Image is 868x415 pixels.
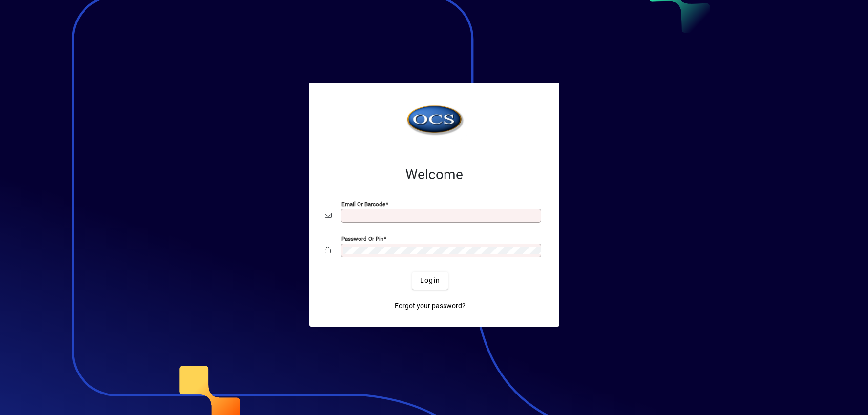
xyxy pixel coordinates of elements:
mat-label: Email or Barcode [341,200,385,207]
mat-label: Password or Pin [341,235,383,242]
span: Forgot your password? [395,301,466,311]
span: Login [420,275,440,286]
button: Login [412,272,448,290]
h2: Welcome [325,166,544,183]
a: Forgot your password? [391,297,469,315]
